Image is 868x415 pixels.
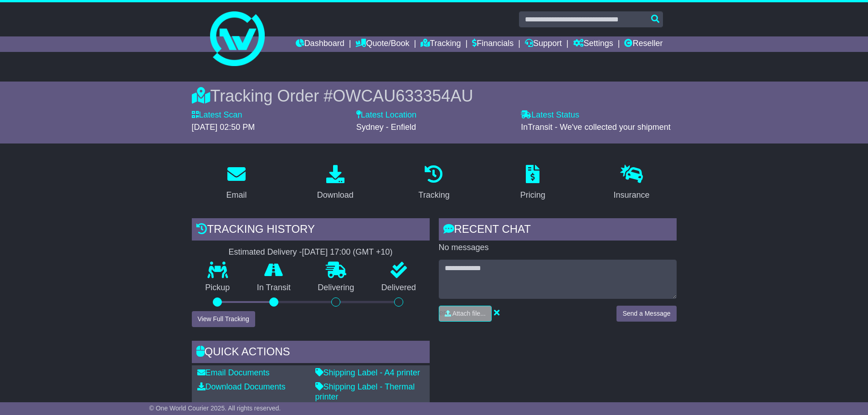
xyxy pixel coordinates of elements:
a: Email [220,162,252,205]
label: Latest Location [356,110,416,120]
a: Tracking [412,162,455,205]
p: No messages [439,243,677,253]
a: Financials [472,36,514,52]
span: OWCAU633354AU [333,87,473,105]
a: Quote/Book [355,36,409,52]
div: [DATE] 17:00 (GMT +10) [302,247,393,257]
button: View Full Tracking [192,311,255,327]
div: Tracking [418,189,449,201]
label: Latest Scan [192,110,242,120]
span: [DATE] 02:50 PM [192,123,255,132]
a: Tracking [421,36,461,52]
div: Estimated Delivery - [192,247,430,257]
a: Pricing [514,162,551,205]
a: Download [311,162,360,205]
span: © One World Courier 2025. All rights reserved. [149,405,281,412]
div: RECENT CHAT [439,218,677,243]
a: Shipping Label - Thermal printer [315,382,415,401]
a: Settings [573,36,613,52]
div: Download [317,189,354,201]
div: Pricing [520,189,545,201]
span: Sydney - Enfield [356,123,416,132]
label: Latest Status [521,110,579,120]
button: Send a Message [616,306,676,322]
div: Email [226,189,247,201]
a: Shipping Label - A4 printer [315,368,420,377]
p: Delivering [304,283,368,293]
div: Tracking history [192,218,430,243]
div: Insurance [614,189,650,201]
a: Support [525,36,562,52]
a: Dashboard [296,36,344,52]
a: Email Documents [197,368,270,377]
p: Delivered [368,283,430,293]
a: Insurance [608,162,656,205]
p: In Transit [243,283,304,293]
a: Reseller [624,36,663,52]
span: InTransit - We've collected your shipment [521,123,671,132]
div: Tracking Order # [192,86,677,106]
a: Download Documents [197,382,286,391]
p: Pickup [192,283,244,293]
div: Quick Actions [192,341,430,365]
